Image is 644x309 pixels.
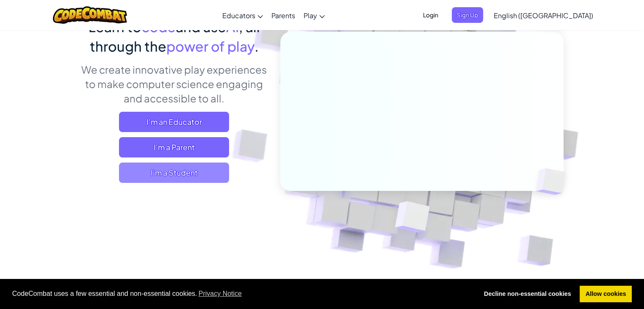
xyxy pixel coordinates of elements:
[374,183,450,254] img: Overlap cubes
[304,11,317,20] span: Play
[218,4,267,27] a: Educators
[580,286,632,303] a: allow cookies
[222,11,255,20] span: Educators
[197,287,243,300] a: learn more about cookies
[478,286,577,303] a: deny cookies
[489,4,597,27] a: English ([GEOGRAPHIC_DATA])
[267,4,299,27] a: Parents
[119,112,229,132] a: I'm an Educator
[166,38,254,55] span: power of play
[494,11,593,20] span: English ([GEOGRAPHIC_DATA])
[53,6,127,24] img: CodeCombat logo
[81,62,268,105] p: We create innovative play experiences to make computer science engaging and accessible to all.
[119,163,229,183] button: I'm a Student
[418,7,443,23] button: Login
[12,287,472,300] span: CodeCombat uses a few essential and non-essential cookies.
[452,7,483,23] button: Sign Up
[299,4,329,27] a: Play
[254,38,259,55] span: .
[119,137,229,157] a: I'm a Parent
[522,151,585,212] img: Overlap cubes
